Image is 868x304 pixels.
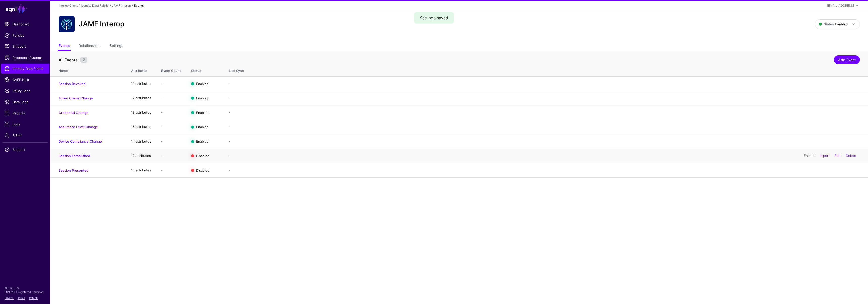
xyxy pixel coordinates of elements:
[156,76,186,91] td: -
[1,97,49,107] a: Data Lens
[5,290,46,294] p: SGNL® is a registered trademark
[846,154,856,158] a: Delete
[131,3,134,8] div: /
[229,110,230,114] app-datasources-item-entities-syncstatus: -
[59,4,78,7] a: Interop Client
[1,86,49,96] a: Policy Lens
[1,108,49,118] a: Reports
[835,154,841,158] a: Edit
[18,296,25,299] a: Terms
[81,4,109,7] a: Identity Data Fabric
[229,168,230,172] app-datasources-item-entities-syncstatus: -
[126,120,156,134] td: 16 attributes
[156,120,186,134] td: -
[1,119,49,129] a: Logs
[57,57,79,63] span: All Events
[229,81,230,86] app-datasources-item-entities-syncstatus: -
[59,96,93,100] a: Token Claims Change
[156,63,186,76] th: Event Count
[835,22,848,26] strong: Enabled
[5,286,46,290] p: © [URL], Inc
[59,168,88,172] a: Session Presented
[126,105,156,120] td: 18 attributes
[59,125,98,129] a: Assurance Level Change
[196,168,209,172] span: Disabled
[156,91,186,105] td: -
[414,12,454,24] div: Settings saved
[79,20,124,29] h2: JAMF Interop
[224,63,868,76] th: Last Sync
[196,81,209,86] span: Enabled
[229,125,230,129] app-datasources-item-entities-syncstatus: -
[1,41,49,51] a: Snippets
[229,96,230,100] app-datasources-item-entities-syncstatus: -
[5,33,46,38] span: Policies
[1,64,49,74] a: Identity Data Fabric
[1,30,49,40] a: Policies
[80,57,87,63] small: 7
[156,134,186,149] td: -
[196,125,209,129] span: Enabled
[1,75,49,85] a: CAEP Hub
[819,22,848,26] span: Status:
[1,52,49,63] a: Protected Systems
[126,163,156,177] td: 15 attributes
[5,122,46,127] span: Logs
[5,66,46,71] span: Identity Data Fabric
[134,4,144,7] strong: Events
[126,63,156,76] th: Attributes
[126,134,156,149] td: 14 attributes
[1,130,49,140] a: Admin
[79,41,100,51] a: Relationships
[229,154,230,158] app-datasources-item-entities-syncstatus: -
[804,154,815,158] a: Enable
[827,3,854,8] div: [EMAIL_ADDRESS]
[5,296,14,299] a: Privacy
[5,133,46,138] span: Admin
[78,3,81,8] div: /
[156,105,186,120] td: -
[5,99,46,104] span: Data Lens
[156,163,186,177] td: -
[229,139,230,143] app-datasources-item-entities-syncstatus: -
[126,91,156,105] td: 12 attributes
[59,110,88,115] a: Credential Change
[29,296,38,299] a: Patents
[59,41,70,51] a: Events
[50,63,126,76] th: Name
[3,3,47,14] a: SGNL
[59,82,86,86] a: Session Revoked
[112,4,131,7] a: JAMF Interop
[5,22,46,27] span: Dashboard
[126,149,156,163] td: 17 attributes
[5,88,46,93] span: Policy Lens
[196,96,209,100] span: Enabled
[5,110,46,116] span: Reports
[196,110,209,115] span: Enabled
[196,154,209,158] span: Disabled
[126,76,156,91] td: 12 attributes
[109,3,112,8] div: /
[834,55,860,64] a: Add Event
[820,154,830,158] a: Import
[186,63,224,76] th: Status
[5,55,46,60] span: Protected Systems
[1,19,49,29] a: Dashboard
[5,77,46,82] span: CAEP Hub
[196,139,209,143] span: Enabled
[5,44,46,49] span: Snippets
[5,147,46,152] span: Support
[110,41,123,51] a: Settings
[156,149,186,163] td: -
[59,16,75,32] img: svg+xml;base64,PHN2ZyB3aWR0aD0iNjQiIGhlaWdodD0iNjQiIHZpZXdCb3g9IjAgMCA2NCA2NCIgZmlsbD0ibm9uZSIgeG...
[59,154,90,158] a: Session Established
[59,139,102,143] a: Device Compliance Change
